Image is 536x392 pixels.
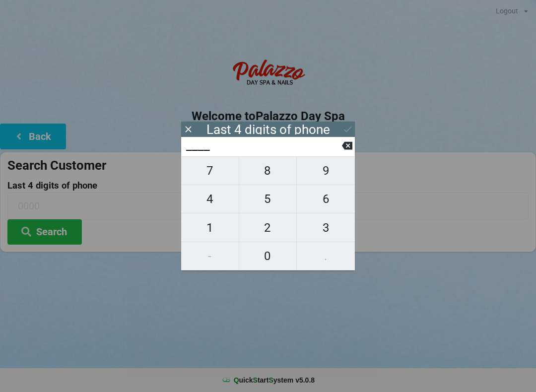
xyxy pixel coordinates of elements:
span: 4 [181,189,239,209]
button: 3 [297,213,355,242]
button: 1 [181,213,239,242]
span: 9 [297,160,355,181]
button: 2 [239,213,297,242]
span: 0 [239,246,297,266]
button: 0 [239,242,297,270]
button: 6 [297,185,355,213]
span: 2 [239,217,297,238]
button: 9 [297,156,355,185]
span: 7 [181,160,239,181]
div: Last 4 digits of phone [206,125,330,134]
span: 3 [297,217,355,238]
button: 8 [239,156,297,185]
button: 4 [181,185,239,213]
span: 8 [239,160,297,181]
button: 5 [239,185,297,213]
button: 7 [181,156,239,185]
span: 1 [181,217,239,238]
span: 5 [239,189,297,209]
span: 6 [297,189,355,209]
